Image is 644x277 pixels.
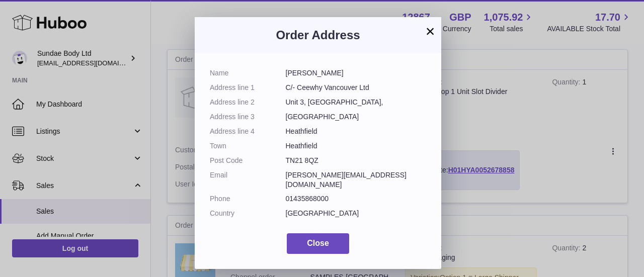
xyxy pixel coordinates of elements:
dd: [GEOGRAPHIC_DATA] [286,112,427,122]
dd: [PERSON_NAME] [286,68,427,78]
dt: Address line 1 [210,83,286,93]
dt: Town [210,141,286,151]
dt: Country [210,209,286,218]
dt: Email [210,170,286,190]
dd: [GEOGRAPHIC_DATA] [286,209,427,218]
dt: Address line 4 [210,127,286,136]
button: Close [287,233,349,254]
dd: Heathfield [286,141,427,151]
dt: Post Code [210,156,286,165]
dd: Heathfield [286,127,427,136]
dd: 01435868000 [286,194,427,204]
dt: Name [210,68,286,78]
dd: C/- Ceewhy Vancouver Ltd [286,83,427,93]
dt: Address line 3 [210,112,286,122]
h3: Order Address [210,27,426,43]
dd: [PERSON_NAME][EMAIL_ADDRESS][DOMAIN_NAME] [286,170,427,190]
dd: Unit 3, [GEOGRAPHIC_DATA], [286,98,427,107]
dd: TN21 8QZ [286,156,427,165]
span: Close [307,239,329,247]
dt: Phone [210,194,286,204]
dt: Address line 2 [210,98,286,107]
button: × [424,25,436,37]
